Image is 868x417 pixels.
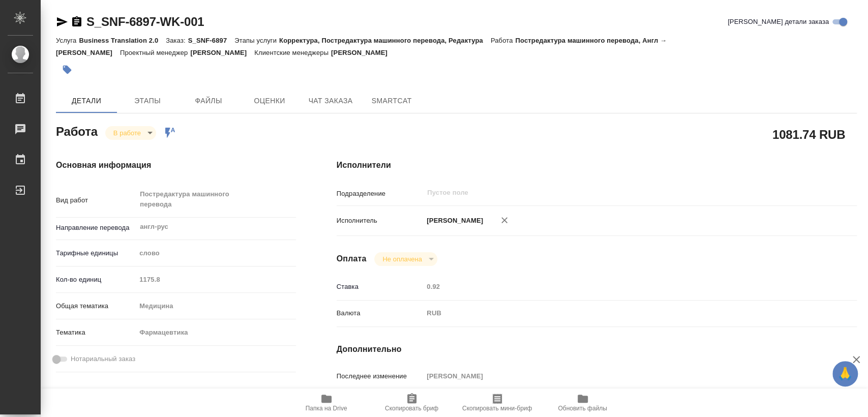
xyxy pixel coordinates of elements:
h4: Дополнительно [337,343,857,355]
input: Пустое поле [136,272,295,287]
button: Папка на Drive [284,389,369,417]
button: Скопировать бриф [369,389,455,417]
p: Общая тематика [56,301,136,311]
button: Скопировать мини-бриф [455,389,540,417]
p: Подразделение [337,189,424,199]
button: Добавить тэг [56,58,78,81]
h2: 1081.74 RUB [772,126,845,143]
p: [PERSON_NAME] [423,216,483,226]
h4: Основная информация [56,159,296,171]
span: Файлы [184,95,233,107]
input: Пустое поле [426,187,789,199]
span: SmartCat [367,95,416,107]
button: Скопировать ссылку для ЯМессенджера [56,16,68,28]
span: Скопировать бриф [385,405,438,412]
span: Детали [62,95,111,107]
p: Направление перевода [56,223,136,233]
p: Исполнитель [337,216,424,226]
p: Вид работ [56,195,136,205]
h4: Исполнители [337,159,857,171]
div: В работе [105,126,156,140]
button: В работе [110,129,144,137]
input: Пустое поле [423,369,813,383]
p: Последнее изменение [337,371,424,381]
span: Чат заказа [306,95,355,107]
button: 🙏 [832,361,858,386]
p: Ставка [337,282,424,292]
h4: Оплата [337,253,367,265]
p: Этапы услуги [234,37,279,44]
button: Не оплачена [379,255,425,263]
button: Скопировать ссылку [71,16,83,28]
p: Клиентские менеджеры [254,49,331,56]
p: Тематика [56,327,136,338]
span: Оценки [245,95,294,107]
p: Услуга [56,37,79,44]
span: Папка на Drive [306,405,347,412]
div: слово [136,245,295,262]
div: Фармацевтика [136,324,295,341]
span: Скопировать мини-бриф [462,405,532,412]
span: Этапы [123,95,172,107]
p: Проектный менеджер [120,49,190,56]
a: S_SNF-6897-WK-001 [86,15,204,28]
p: Валюта [337,308,424,318]
button: Удалить исполнителя [493,209,516,231]
div: RUB [423,305,813,322]
input: Пустое поле [423,279,813,294]
p: Корректура, Постредактура машинного перевода, Редактура [279,37,491,44]
span: 🙏 [836,363,854,384]
div: Медицина [136,297,295,315]
div: В работе [374,252,437,266]
p: Кол-во единиц [56,275,136,285]
span: Нотариальный заказ [71,354,135,364]
h2: Работа [56,122,98,140]
button: Обновить файлы [540,389,625,417]
span: [PERSON_NAME] детали заказа [728,17,829,27]
p: Тарифные единицы [56,248,136,258]
p: Работа [491,37,516,44]
p: [PERSON_NAME] [190,49,254,56]
p: S_SNF-6897 [188,37,235,44]
p: Заказ: [166,37,188,44]
p: Business Translation 2.0 [79,37,166,44]
span: Обновить файлы [558,405,607,412]
p: [PERSON_NAME] [331,49,395,56]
